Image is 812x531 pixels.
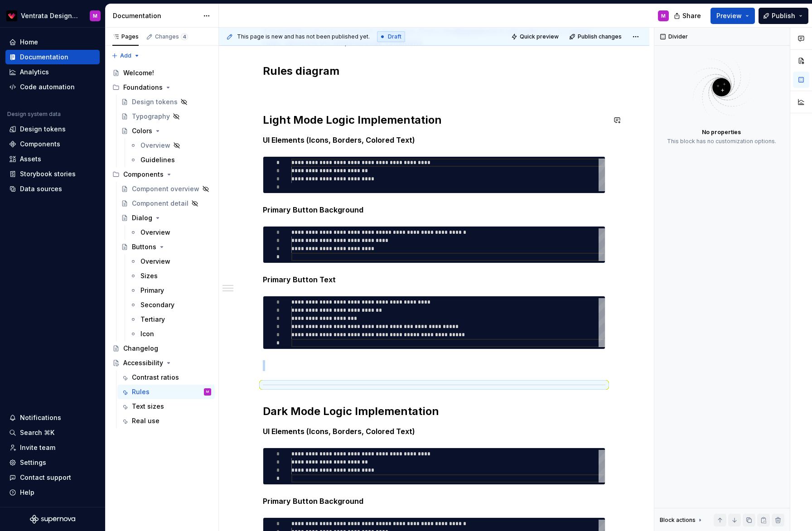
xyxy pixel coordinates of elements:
div: Dialog [132,213,152,222]
div: M [206,387,209,396]
button: Search ⌘K [5,425,100,440]
div: Documentation [20,53,68,62]
div: Changelog [123,344,158,353]
strong: UI Elements (Icons, Borders, Colored Text) [263,135,415,145]
span: Preview [716,11,742,20]
strong: Primary Button Background [263,497,363,506]
a: Design tokens [5,122,100,136]
div: Analytics [20,68,49,77]
a: Colors [117,124,215,138]
img: 06e513e5-806f-4702-9513-c92ae22ea496.png [6,10,17,21]
div: Text sizes [132,402,164,411]
a: Design tokens [117,95,215,109]
div: Welcome! [123,68,154,77]
div: Invite team [20,443,55,452]
div: Component overview [132,184,199,193]
a: Changelog [109,341,215,356]
div: Overview [140,257,170,266]
span: Publish changes [578,33,622,40]
div: Sizes [140,271,158,280]
div: Design tokens [132,97,178,106]
div: Design system data [7,111,61,118]
a: Text sizes [117,399,215,414]
a: Settings [5,455,100,470]
span: Quick preview [520,33,559,40]
div: Tertiary [140,315,165,324]
a: Sizes [126,269,215,283]
a: Secondary [126,298,215,312]
div: Settings [20,458,46,467]
div: Changes [155,33,188,40]
div: Secondary [140,300,174,309]
button: Add [109,49,143,62]
button: Preview [710,8,755,24]
a: Buttons [117,240,215,254]
a: Analytics [5,65,100,79]
a: Documentation [5,50,100,64]
a: Accessibility [109,356,215,370]
a: Welcome! [109,66,215,80]
strong: Primary Button Text [263,275,336,284]
button: Help [5,485,100,500]
a: Invite team [5,440,100,455]
div: Notifications [20,413,61,422]
svg: Supernova Logo [30,515,75,524]
div: Buttons [132,242,156,251]
div: Block actions [660,514,704,526]
a: Components [5,137,100,151]
div: Rules [132,387,150,396]
div: Components [123,170,164,179]
a: Dialog [117,211,215,225]
strong: Primary Button Background [263,205,363,214]
div: Home [20,38,38,47]
a: Overview [126,138,215,153]
a: Code automation [5,80,100,94]
a: Tertiary [126,312,215,327]
div: Design tokens [20,125,66,134]
h2: Rules diagram [263,64,605,78]
div: Foundations [109,80,215,95]
button: Ventrata Design SystemM [2,6,103,25]
button: Quick preview [508,30,563,43]
div: Typography [132,112,170,121]
a: Typography [117,109,215,124]
button: Publish [759,8,808,24]
div: This block has no customization options. [667,138,776,145]
div: No properties [702,129,741,136]
a: Guidelines [126,153,215,167]
a: Data sources [5,182,100,196]
div: Data sources [20,184,62,193]
a: Component detail [117,196,215,211]
a: Contrast ratios [117,370,215,385]
a: Component overview [117,182,215,196]
a: RulesM [117,385,215,399]
a: Icon [126,327,215,341]
div: Foundations [123,83,163,92]
div: Overview [140,228,170,237]
div: Help [20,488,34,497]
div: Overview [140,141,170,150]
div: M [661,12,666,19]
div: Page tree [109,66,215,428]
div: Search ⌘K [20,428,54,437]
div: Block actions [660,517,696,524]
div: Icon [140,329,154,338]
div: Accessibility [123,358,163,367]
div: Contrast ratios [132,373,179,382]
div: Pages [112,33,139,40]
a: Overview [126,225,215,240]
span: Add [120,52,131,59]
span: Draft [388,33,401,40]
a: Real use [117,414,215,428]
div: Documentation [113,11,198,20]
div: Assets [20,154,41,164]
button: Publish changes [566,30,626,43]
span: Share [682,11,701,20]
span: This page is new and has not been published yet. [237,33,370,40]
div: Components [20,140,60,149]
a: Overview [126,254,215,269]
span: Publish [772,11,795,20]
div: Real use [132,416,159,425]
h2: Dark Mode Logic Implementation [263,404,605,419]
